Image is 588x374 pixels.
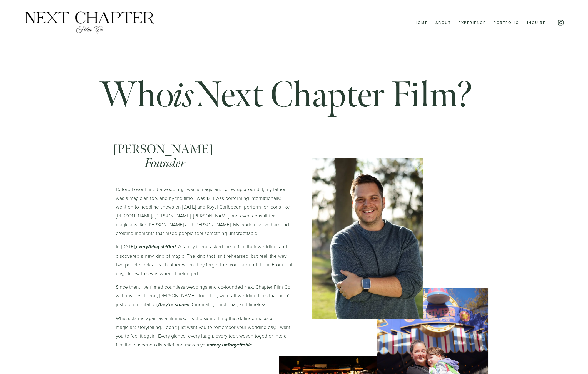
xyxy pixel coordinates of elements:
[136,244,176,250] em: everything shifted
[99,77,473,113] h1: Who Next Chapter Film?
[116,283,293,309] p: Since then, I’ve filmed countless weddings and co-founded Next Chapter Film Co. with my best frie...
[210,342,252,348] em: story unforgettable
[494,19,520,26] a: Portfolio
[459,19,486,26] a: Experience
[435,19,451,26] a: About
[116,242,293,278] p: In [DATE], . A family friend asked me to film their wedding, and I discovered a new kind of magic...
[527,19,546,26] a: Inquire
[99,142,227,170] h3: [PERSON_NAME] |
[557,19,564,26] a: Instagram
[116,185,293,238] p: Before I ever filmed a wedding, I was a magician. I grew up around it; my father was a magician t...
[145,155,186,171] em: Founder
[174,73,195,118] em: is
[158,302,189,308] em: they’re stories
[415,19,428,26] a: Home
[116,314,293,350] p: What sets me apart as a filmmaker is the same thing that defined me as a magician: storytelling. ...
[24,11,156,34] img: Next Chapter Film Co.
